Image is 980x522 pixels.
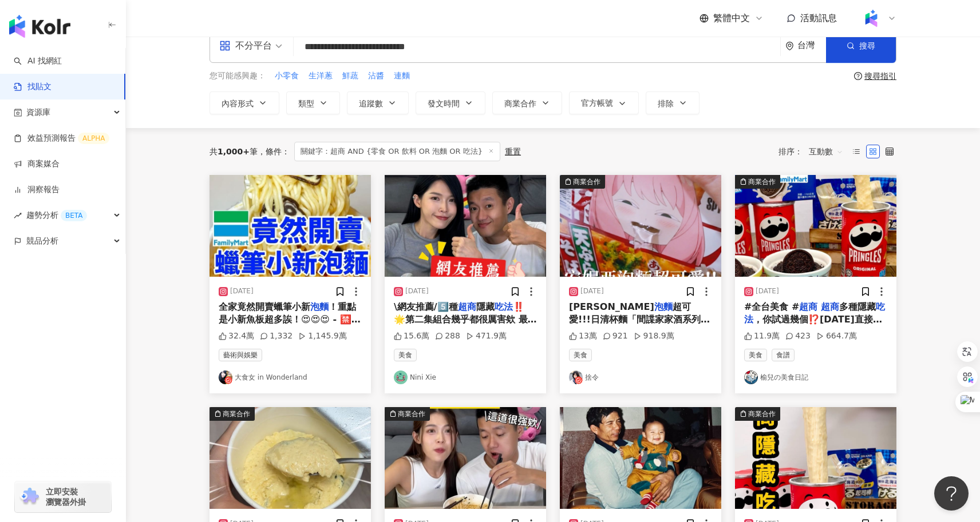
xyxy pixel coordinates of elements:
span: #全台美食 # [744,301,799,312]
button: 排除 [646,91,700,114]
a: chrome extension立即安裝 瀏覽器外掛 [15,481,111,512]
mark: 泡麵 [654,301,673,312]
img: post-image [210,407,371,509]
mark: 超商 [799,301,817,312]
span: 搜尋 [859,41,875,50]
img: Kolr%20app%20icon%20%281%29.png [860,7,882,29]
span: 排除 [658,99,674,108]
span: 美食 [744,349,767,361]
span: 隱藏 [476,301,495,312]
div: 搜尋指引 [864,71,896,81]
button: 商業合作 [735,407,896,509]
button: 追蹤數 [347,91,409,114]
span: 官方帳號 [581,98,613,107]
span: 1,000+ [218,147,250,156]
a: KOL Avatar榆兒の美食日記 [744,370,887,384]
img: logo [9,15,70,38]
span: 全家竟然開賣蠟筆小新 [219,301,310,312]
button: 小零食 [274,70,299,82]
div: 商業合作 [398,408,425,420]
div: 商業合作 [573,176,600,188]
a: 效益預測報告ALPHA [14,133,109,144]
div: 288 [435,330,460,342]
div: 11.9萬 [744,330,780,342]
div: 台灣 [797,41,826,50]
a: 找貼文 [14,81,52,93]
span: ‼️ 🌟第二集組合幾乎都很厲害欸 最讓我驚豔的還是 [394,301,537,338]
img: chrome extension [18,488,41,506]
mark: 泡麵 [310,301,329,312]
div: 921 [603,330,628,342]
span: 類型 [298,99,314,108]
span: \網友推薦/5️⃣種 [394,301,458,312]
span: 追蹤數 [359,99,383,108]
img: post-image [385,407,546,509]
span: 活動訊息 [800,13,837,23]
div: 商業合作 [748,176,776,188]
div: 排序： [779,142,849,161]
span: 關鍵字：超商 AND {零食 OR 飲料 OR 泡麵 OR 吃法} [294,142,500,161]
div: 471.9萬 [466,330,507,342]
span: 生洋蔥 [309,70,333,82]
button: 商業合作 [560,175,721,277]
span: rise [14,212,22,220]
div: 商業合作 [223,408,250,420]
mark: 吃法 [495,301,513,312]
div: [DATE] [230,286,254,296]
img: post-image [735,407,896,509]
span: 趨勢分析 [26,202,87,228]
div: [DATE] [405,286,429,296]
div: [DATE] [580,286,604,296]
button: 搜尋 [826,29,896,63]
mark: 吃法 [744,301,885,325]
button: 商業合作 [735,175,896,277]
div: 423 [785,330,811,342]
button: 類型 [286,91,340,114]
div: 不分平台 [219,37,272,55]
span: 藝術與娛樂 [219,349,262,361]
span: 內容形式 [222,99,254,108]
button: 商業合作 [492,91,562,114]
div: BETA [61,210,87,221]
img: KOL Avatar [569,370,583,384]
div: 918.9萬 [634,330,674,342]
button: 商業合作 [385,407,546,509]
div: 15.6萬 [394,330,429,342]
span: 繁體中文 [713,12,750,25]
span: 小零食 [275,70,299,82]
iframe: Help Scout Beacon - Open [934,476,969,511]
a: 洞察報告 [14,184,60,196]
button: 生洋蔥 [308,70,333,82]
span: 多種隱藏 [839,301,876,312]
div: 商業合作 [748,408,776,420]
div: 664.7萬 [816,330,857,342]
img: post-image [735,175,896,277]
a: KOL Avatar大食女 in Wonderland [219,370,362,384]
div: 32.4萬 [219,330,254,342]
span: 超可愛!!!日清杯麵「間諜家家酒系列」台灣也買得到⌓‿⌓ #新品報報 # [569,301,710,338]
span: environment [785,42,794,50]
span: 競品分析 [26,228,58,254]
img: post-image [210,175,371,277]
button: 沾醬 [367,70,385,82]
div: 共 筆 [210,147,258,156]
span: 互動數 [809,142,843,161]
div: [DATE] [756,286,779,296]
img: KOL Avatar [744,370,758,384]
img: post-image [385,175,546,277]
button: 鮮蔬 [342,70,359,82]
span: 您可能感興趣： [210,70,266,82]
span: 條件 ： [258,147,290,156]
button: 內容形式 [210,91,279,114]
img: KOL Avatar [219,370,232,384]
span: ，你試過幾個⁉️[DATE]直接來幫大家實測！趕快來收藏食譜試試看！ 🔹OREO布朗尼 ▪️材料：OREO 5-6片、牛奶適量 ▪️製作步驟： ① 把OREO隨意打成碎片，放入容器 ② 倒入適量... [744,314,886,517]
a: KOL AvatarNini Xie [394,370,537,384]
span: [PERSON_NAME] [569,301,654,312]
img: post-image [560,407,721,509]
span: 美食 [394,349,417,361]
span: question-circle [854,72,862,80]
span: appstore [219,40,231,51]
button: 連麵 [393,70,410,82]
button: 官方帳號 [569,91,639,114]
mark: 超商 [821,301,839,312]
